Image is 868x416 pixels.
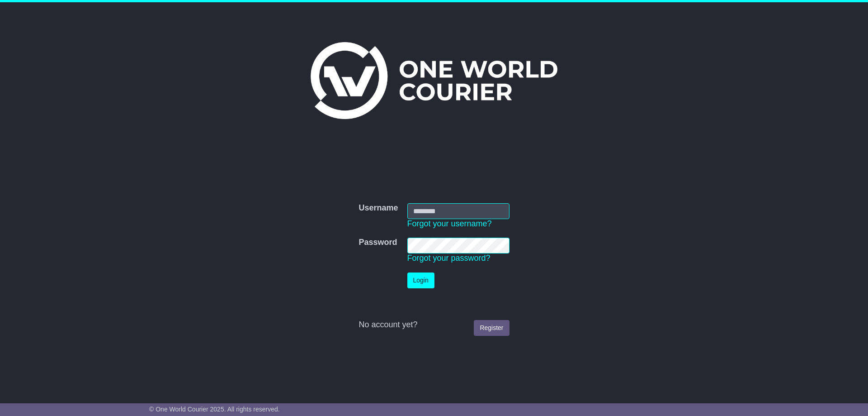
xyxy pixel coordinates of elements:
div: No account yet? [359,320,509,330]
button: Login [407,273,434,288]
a: Forgot your password? [407,253,491,263]
span: © One World Courier 2025. All rights reserved. [149,406,280,413]
label: Username [359,203,398,213]
label: Password [359,238,397,248]
img: One World [311,42,557,119]
a: Forgot your username? [407,219,492,228]
a: Register [474,320,509,336]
